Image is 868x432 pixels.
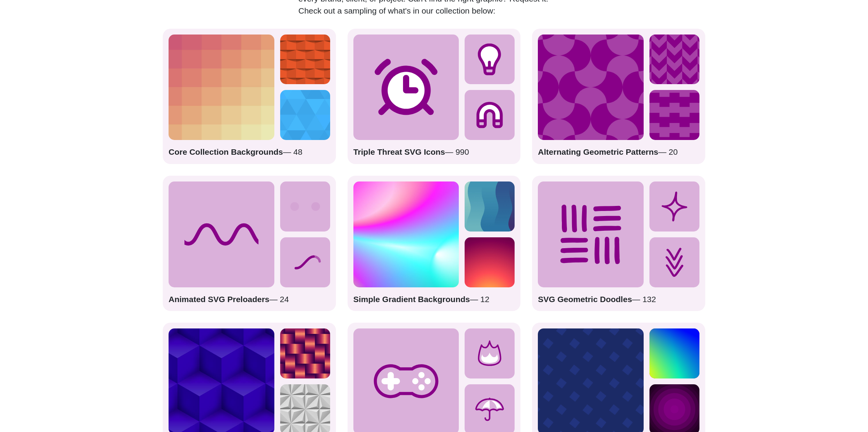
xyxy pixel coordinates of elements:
p: — 48 [169,146,330,158]
strong: Simple Gradient Backgrounds [353,295,470,304]
img: alternating gradient chain from purple to green [465,181,515,232]
strong: Animated SVG Preloaders [169,295,269,304]
img: red shiny ribbon woven into a pattern [280,328,330,378]
img: grid of squares pink blending into yellow [169,35,274,140]
img: purple zig zag zipper pattern [649,90,699,140]
img: triangles in various blue shades background [280,90,330,140]
img: purple mushroom cap design pattern [538,35,644,140]
img: glowing yellow warming the purple vector sky [465,237,515,287]
p: — 990 [353,146,515,158]
p: — 24 [169,293,330,306]
strong: Alternating Geometric Patterns [538,147,658,156]
img: Purple alternating chevron pattern [649,35,699,85]
img: colorful radial mesh gradient rainbow [353,181,459,287]
p: — 20 [538,146,699,158]
strong: Core Collection Backgrounds [169,147,283,156]
strong: Triple Threat SVG Icons [353,147,445,156]
p: — 12 [353,293,515,306]
strong: SVG Geometric Doodles [538,295,632,304]
p: — 132 [538,293,699,306]
img: orange repeating pattern of alternating raised tiles [280,35,330,85]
